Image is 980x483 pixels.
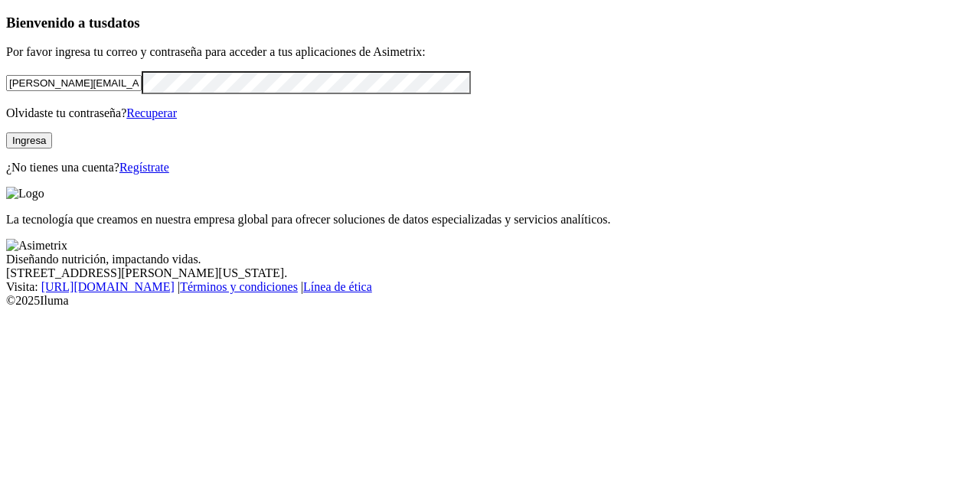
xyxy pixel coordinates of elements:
[126,106,177,119] a: Recuperar
[41,280,175,293] a: [URL][DOMAIN_NAME]
[180,280,298,293] a: Términos y condiciones
[6,280,974,294] div: Visita : | |
[6,106,974,120] p: Olvidaste tu contraseña?
[6,239,67,253] img: Asimetrix
[6,75,142,91] input: Tu correo
[6,15,974,31] h3: Bienvenido a tus
[6,132,52,148] button: Ingresa
[6,45,974,59] p: Por favor ingresa tu correo y contraseña para acceder a tus aplicaciones de Asimetrix:
[6,161,974,175] p: ¿No tienes una cuenta?
[6,187,44,201] img: Logo
[119,161,169,174] a: Regístrate
[6,213,974,227] p: La tecnología que creamos en nuestra empresa global para ofrecer soluciones de datos especializad...
[6,294,974,308] div: © 2025 Iluma
[107,15,140,31] span: datos
[303,280,372,293] a: Línea de ética
[6,266,974,280] div: [STREET_ADDRESS][PERSON_NAME][US_STATE].
[6,253,974,266] div: Diseñando nutrición, impactando vidas.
